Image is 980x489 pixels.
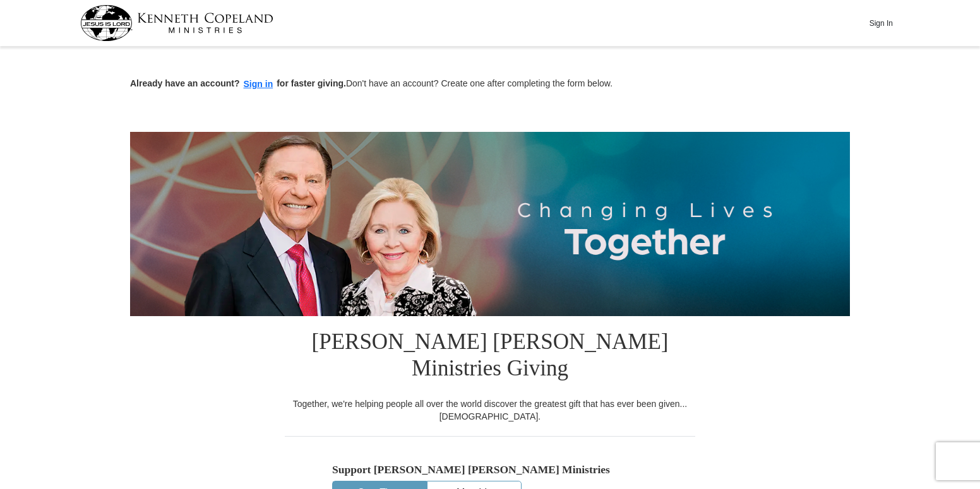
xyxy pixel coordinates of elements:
[332,463,648,476] h5: Support [PERSON_NAME] [PERSON_NAME] Ministries
[285,316,695,398] h1: [PERSON_NAME] [PERSON_NAME] Ministries Giving
[130,77,850,91] p: Don't have an account? Create one after completing the form below.
[285,398,695,423] div: Together, we're helping people all over the world discover the greatest gift that has ever been g...
[240,77,277,91] button: Sign in
[80,5,273,41] img: kcm-header-logo.svg
[862,13,900,33] button: Sign In
[130,78,346,88] strong: Already have an account? for faster giving.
